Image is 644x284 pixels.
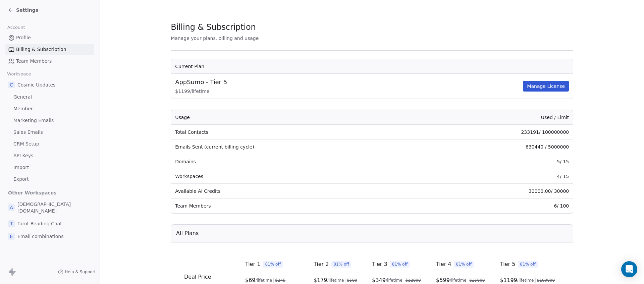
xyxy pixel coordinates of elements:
span: Deal Price [184,274,211,280]
span: Tarot Reading Chat [17,220,62,227]
span: $ 25000 [470,278,485,283]
span: Settings [16,7,38,13]
a: Billing & Subscription [5,44,94,55]
span: Team Members [16,58,52,65]
a: Member [5,103,94,114]
span: Billing & Subscription [171,22,256,32]
span: Import [13,164,29,171]
span: C [8,81,15,88]
span: $ 1199 / lifetime [175,88,522,95]
td: 6 / 100 [416,198,573,213]
span: Tier 2 [314,260,329,268]
span: Cosmic Updates [17,81,55,88]
span: Other Workspaces [5,187,59,198]
td: 5 / 15 [416,154,573,169]
span: $ 100000 [537,278,555,283]
span: Tier 4 [436,260,451,268]
span: 81% off [263,261,283,268]
td: Workspaces [171,169,416,184]
td: Emails Sent (current billing cycle) [171,139,416,154]
a: Help & Support [58,269,96,275]
td: Available AI Credits [171,184,416,198]
span: Help & Support [65,269,96,275]
span: Manage your plans, billing and usage [171,36,259,41]
a: Marketing Emails [5,115,94,126]
td: 4 / 15 [416,169,573,184]
span: API Keys [13,152,33,159]
span: E [8,233,15,240]
span: $ 500 [347,278,358,283]
span: 81% off [454,261,474,268]
div: Open Intercom Messenger [621,261,637,277]
span: [DEMOGRAPHIC_DATA][DOMAIN_NAME] [17,201,92,214]
span: General [13,94,32,101]
span: Workspace [4,69,34,79]
span: Account [4,22,28,33]
span: /lifetime [256,278,272,283]
a: Sales Emails [5,127,94,138]
td: 30000.00 / 30000 [416,184,573,198]
td: 630440 / 5000000 [416,139,573,154]
span: Sales Emails [13,129,43,136]
th: Used / Limit [416,110,573,125]
span: All Plans [176,229,199,237]
span: Export [13,176,29,183]
span: Billing & Subscription [16,46,66,53]
a: Import [5,162,94,173]
a: CRM Setup [5,138,94,150]
th: Usage [171,110,416,125]
td: Domains [171,154,416,169]
span: 81% off [390,261,410,268]
span: /lifetime [450,278,467,283]
span: Tier 3 [372,260,387,268]
span: /lifetime [386,278,402,283]
td: Team Members [171,198,416,213]
span: 81% off [332,261,352,268]
th: Current Plan [171,59,573,74]
a: General [5,92,94,103]
a: Export [5,174,94,185]
span: Tier 5 [500,260,515,268]
span: $ 245 [275,278,285,283]
span: 81% off [518,261,538,268]
a: Settings [8,7,38,13]
span: $ 12000 [406,278,421,283]
span: AppSumo - Tier 5 [175,78,227,87]
span: T [8,220,15,227]
span: Profile [16,34,31,41]
a: Profile [5,32,94,43]
span: Member [13,105,33,112]
a: API Keys [5,150,94,161]
span: Marketing Emails [13,117,54,124]
span: Email combinations [17,233,64,240]
span: /lifetime [517,278,534,283]
td: Total Contacts [171,125,416,139]
span: Tier 1 [245,260,260,268]
span: A [8,204,15,211]
span: CRM Setup [13,140,39,148]
button: Manage License [523,81,569,92]
span: /lifetime [327,278,344,283]
a: Team Members [5,56,94,67]
td: 233191 / 100000000 [416,125,573,139]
